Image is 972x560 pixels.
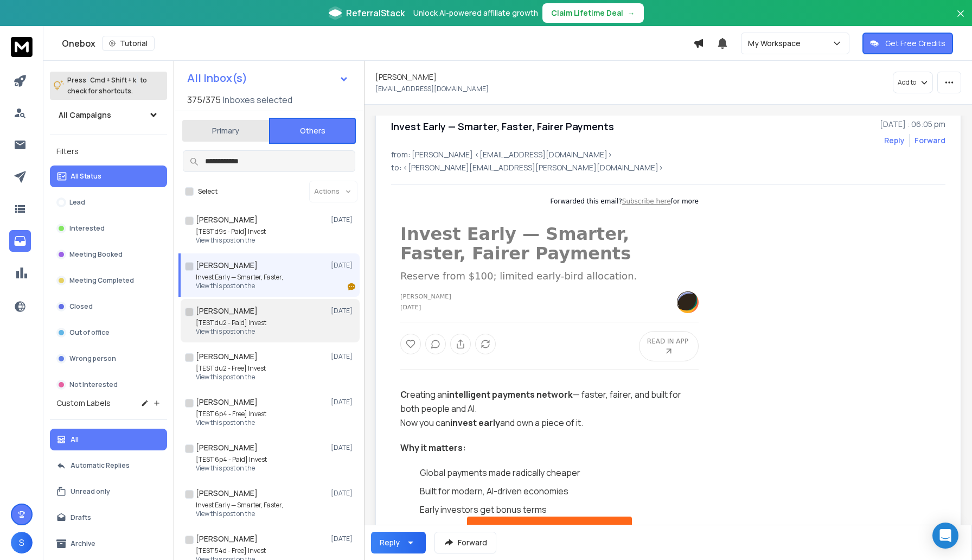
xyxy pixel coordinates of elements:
[196,319,266,327] p: [TEST du2 - Paid] Invest
[196,282,283,290] p: View this post on the
[450,417,500,429] strong: invest early
[391,162,945,173] p: to: <[PERSON_NAME][EMAIL_ADDRESS][PERSON_NAME][DOMAIN_NAME]>
[196,442,258,453] h1: [PERSON_NAME]
[196,236,266,245] p: View this post on the
[50,144,167,159] h3: Filters
[862,33,953,54] button: Get Free Credits
[11,532,33,553] button: S
[551,198,699,205] span: Forwarded this email? for more
[50,481,167,502] button: Unread only
[331,443,355,452] p: [DATE]
[196,510,283,518] p: View this post on the
[418,502,699,517] p: Early investors get bonus terms
[196,351,258,362] h1: [PERSON_NAME]
[196,533,258,544] h1: [PERSON_NAME]
[196,373,266,381] p: View this post on the
[898,78,916,87] p: Add to
[196,227,266,236] p: [TEST d9s - Paid] Invest
[407,389,447,400] span: reating an
[400,293,451,300] a: [PERSON_NAME]
[331,398,355,406] p: [DATE]
[88,74,138,86] span: Cmd + Shift + k
[413,8,538,18] p: Unlock AI-powered affiliate growth
[50,374,167,396] button: Not Interested
[391,149,945,160] p: from: [PERSON_NAME] <[EMAIL_ADDRESS][DOMAIN_NAME]>
[639,331,699,361] a: READ IN APP
[467,517,632,540] a: See the opportunity on Wefunder
[677,291,699,313] img: https%3A%2F%2Fsubstack-post-media.s3.amazonaws.com%2Fpublic%2Fimages%2F18000c25-4d79-4db3-af4b-90...
[375,72,437,82] h1: [PERSON_NAME]
[198,187,218,196] label: Select
[50,104,167,126] button: All Campaigns
[331,215,355,224] p: [DATE]
[269,118,356,144] button: Others
[391,119,614,134] h1: Invest Early — Smarter, Faster, Fairer Payments
[196,327,266,336] p: View this post on the
[331,261,355,270] p: [DATE]
[50,218,167,239] button: Interested
[50,455,167,476] button: Automatic Replies
[447,389,573,400] strong: intelligent payments network
[748,38,805,49] p: My Workspace
[196,364,266,373] p: [TEST du2 - Free] Invest
[400,417,450,429] span: Now you can
[420,485,568,497] span: Built for modern, AI-driven economies
[500,417,583,429] span: and own a piece of it.
[885,38,945,49] p: Get Free Credits
[400,389,407,400] strong: C
[56,398,111,409] h3: Custom Labels
[50,244,167,265] button: Meeting Booked
[50,192,167,213] button: Lead
[196,397,258,408] h1: [PERSON_NAME]
[71,172,101,181] p: All Status
[418,466,699,480] p: Global payments made radically cheaper
[400,304,421,311] time: [DATE]
[187,93,221,106] span: 375 / 375
[371,532,426,553] button: Reply
[196,260,258,271] h1: [PERSON_NAME]
[884,135,905,146] button: Reply
[196,501,283,510] p: Invest Early — Smarter, Faster,
[196,546,266,555] p: [TEST 54d - Free] Invest
[196,306,258,316] h1: [PERSON_NAME]
[331,534,355,543] p: [DATE]
[69,328,110,337] p: Out of office
[67,75,147,97] p: Press to check for shortcuts.
[196,410,266,418] p: [TEST 6p4 - Free] Invest
[954,7,968,33] button: Close banner
[50,507,167,529] button: Drafts
[69,302,93,311] p: Closed
[182,119,269,143] button: Primary
[69,276,134,285] p: Meeting Completed
[196,488,258,499] h1: [PERSON_NAME]
[69,198,85,207] p: Lead
[647,338,688,345] span: READ IN APP
[59,110,111,120] h1: All Campaigns
[346,7,405,20] span: ReferralStack
[69,380,118,389] p: Not Interested
[628,8,635,18] span: →
[50,270,167,291] button: Meeting Completed
[915,135,945,146] div: Forward
[380,537,400,548] div: Reply
[331,307,355,315] p: [DATE]
[331,489,355,498] p: [DATE]
[196,464,267,473] p: View this post on the
[478,524,622,533] span: See the opportunity on Wefunder
[71,461,130,470] p: Automatic Replies
[196,418,266,427] p: View this post on the
[542,3,644,23] button: Claim Lifetime Deal→
[50,533,167,555] button: Archive
[331,352,355,361] p: [DATE]
[196,214,258,225] h1: [PERSON_NAME]
[400,442,466,454] strong: Why it matters:
[178,67,357,89] button: All Inbox(s)
[196,273,283,282] p: Invest Early — Smarter, Faster,
[187,73,247,84] h1: All Inbox(s)
[223,93,292,106] h3: Inboxes selected
[50,166,167,187] button: All Status
[400,224,699,370] div: Post header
